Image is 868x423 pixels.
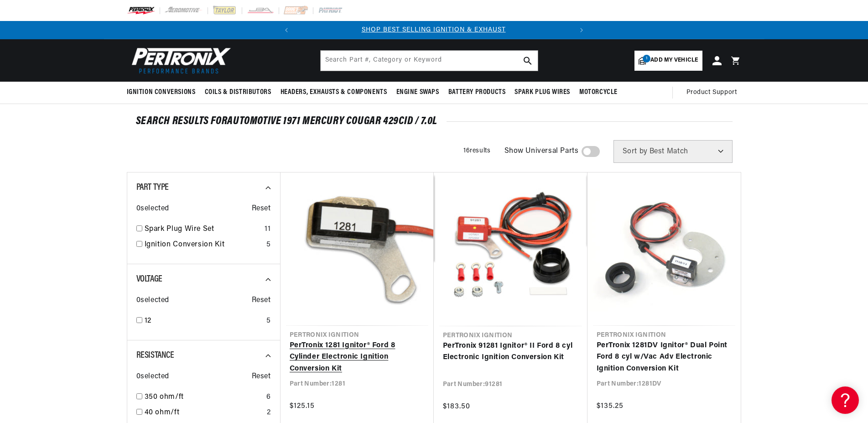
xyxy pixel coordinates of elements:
[145,224,261,235] a: Spark Plug Wire Set
[510,82,575,103] summary: Spark Plug Wires
[572,25,849,35] div: Announcement
[267,407,271,419] div: 2
[623,148,648,155] span: Sort by
[686,88,737,98] span: Product Support
[572,21,591,39] button: Translation missing: en.sections.announcements.next_announcement
[252,203,271,215] span: Reset
[205,88,271,97] span: Coils & Distributors
[276,82,392,103] summary: Headers, Exhausts & Components
[127,82,200,103] summary: Ignition Conversions
[281,88,387,97] span: Headers, Exhausts & Components
[295,25,572,35] div: 1 of 2
[463,147,490,154] span: 16 results
[266,239,271,251] div: 5
[575,82,622,103] summary: Motorcycle
[127,45,232,76] img: Pertronix
[136,117,733,126] div: SEARCH RESULTS FOR Automotive 1971 Mercury Cougar 429cid / 7.0L
[266,392,271,403] div: 6
[200,82,276,103] summary: Coils & Distributors
[518,51,538,71] button: search button
[613,140,733,163] select: Sort by
[265,224,270,235] div: 11
[145,392,263,403] a: 350 ohm/ft
[136,183,169,192] span: Part Type
[104,21,764,39] slideshow-component: Translation missing: en.sections.announcements.announcement_bar
[396,88,439,97] span: Engine Swaps
[392,82,444,103] summary: Engine Swaps
[650,56,698,65] span: Add my vehicle
[136,371,169,383] span: 0 selected
[362,26,506,33] a: SHOP BEST SELLING IGNITION & EXHAUST
[444,82,510,103] summary: Battery Products
[145,239,263,251] a: Ignition Conversion Kit
[295,25,572,35] div: Announcement
[136,295,169,307] span: 0 selected
[597,340,732,375] a: PerTronix 1281DV Ignitor® Dual Point Ford 8 cyl w/Vac Adv Electronic Ignition Conversion Kit
[136,351,174,360] span: Resistance
[252,295,271,307] span: Reset
[136,203,169,215] span: 0 selected
[136,275,162,284] span: Voltage
[443,340,578,364] a: PerTronix 91281 Ignitor® II Ford 8 cyl Electronic Ignition Conversion Kit
[266,315,271,327] div: 5
[321,51,538,71] input: Search Part #, Category or Keyword
[643,55,650,63] span: 1
[579,88,618,97] span: Motorcycle
[515,88,570,97] span: Spark Plug Wires
[504,146,579,157] span: Show Universal Parts
[448,88,506,97] span: Battery Products
[686,82,742,104] summary: Product Support
[277,21,296,39] button: Translation missing: en.sections.announcements.previous_announcement
[145,315,263,327] a: 12
[145,407,263,419] a: 40 ohm/ft
[634,51,702,71] a: 1Add my vehicle
[252,371,271,383] span: Reset
[572,25,849,35] div: 2 of 2
[127,88,196,97] span: Ignition Conversions
[290,340,425,375] a: PerTronix 1281 Ignitor® Ford 8 Cylinder Electronic Ignition Conversion Kit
